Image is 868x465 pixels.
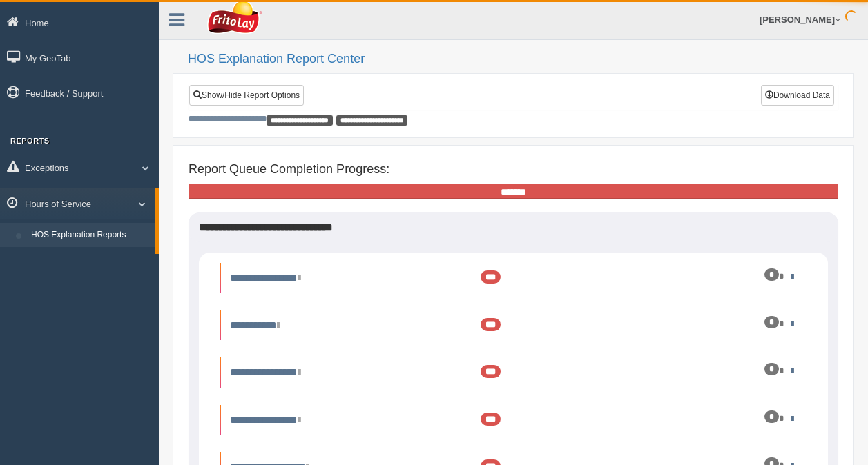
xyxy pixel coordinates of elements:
[189,85,304,106] a: Show/Hide Report Options
[189,163,838,177] h4: Report Queue Completion Progress:
[220,263,807,293] li: Expand
[188,52,854,66] h2: HOS Explanation Report Center
[220,405,807,435] li: Expand
[25,223,155,248] a: HOS Explanation Reports
[25,247,155,272] a: HOS Violation Audit Reports
[220,310,807,341] li: Expand
[220,357,807,388] li: Expand
[761,85,834,106] button: Download Data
